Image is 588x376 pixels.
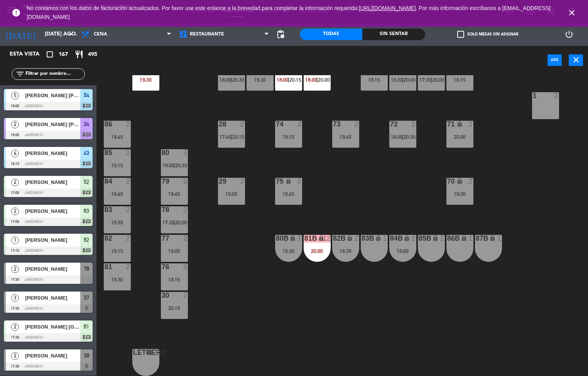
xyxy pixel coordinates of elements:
span: 43 [84,148,89,158]
span: 5 [11,92,19,99]
div: 81B [304,235,305,242]
div: 18:30 [332,248,359,254]
span: 78 [84,264,89,273]
div: 87B [476,235,476,242]
div: Esta vista [4,50,56,59]
span: [PERSON_NAME] [25,207,80,215]
span: 17:45 [220,134,231,140]
div: 1 [440,235,444,242]
i: lock [432,235,439,241]
label: Solo mesas sin asignar [457,31,518,38]
div: 19:15 [361,77,388,83]
span: 17:30 [162,219,174,226]
span: [PERSON_NAME] [PERSON_NAME] [25,91,80,99]
span: 20:30 [232,77,244,83]
div: 19:00 [389,248,416,254]
div: 12 [323,235,330,242]
span: | [288,77,289,83]
span: pending_actions [276,30,285,39]
i: lock [289,235,296,241]
div: Todas [300,29,362,40]
span: Cena [94,32,107,37]
i: lock [456,121,463,127]
i: lock [285,178,292,184]
div: 80 [162,149,162,156]
span: 20:30 [175,162,187,169]
div: 2 [183,292,188,299]
div: 73 [333,121,333,128]
div: 2 [126,121,130,128]
span: | [231,134,232,140]
div: 83 [105,206,105,213]
div: 19:15 [104,163,131,168]
div: 20:00 [304,248,331,254]
div: 2 [354,121,359,128]
i: lock [318,235,324,241]
div: 19:15 [104,248,131,254]
span: 39 [84,351,89,360]
i: close [571,55,581,64]
i: arrow_drop_down [66,30,75,39]
i: power_input [550,55,559,64]
i: close [567,8,576,17]
div: 2 [240,178,245,185]
span: | [316,77,318,83]
i: lock [456,178,463,184]
div: 2 [126,149,130,156]
div: 29 [219,178,219,185]
span: [PERSON_NAME] [25,178,80,186]
span: | [231,77,232,83]
div: 19:30 [247,77,274,83]
span: [PERSON_NAME] [25,149,80,157]
div: 19:45 [104,134,131,140]
div: 2 [297,178,302,185]
div: 30 [162,292,162,299]
div: 19:15 [275,134,302,140]
div: Sin sentar [362,29,425,40]
div: 75 [276,178,276,185]
span: 18:00 [305,77,317,83]
div: 86B [447,235,448,242]
i: lock [346,235,353,241]
span: 20:00 [175,219,187,226]
span: 2 [11,265,19,273]
div: 20:15 [161,305,188,311]
div: 2 [126,235,130,242]
span: 2 [11,323,19,331]
div: Letrero [133,349,133,356]
span: | [174,162,175,169]
span: 34 [84,120,89,129]
span: 20:30 [404,134,416,140]
span: 18:00 [391,134,403,140]
span: 1 [11,236,19,244]
div: 19:00 [161,248,188,254]
span: 2 [11,121,19,128]
div: 19:00 [218,191,245,197]
div: 19:30 [132,77,159,83]
span: 18:00 [162,162,174,169]
div: 2 [183,235,188,242]
div: 19:45 [161,191,188,197]
span: | [402,134,404,140]
div: 19:30 [446,191,473,197]
div: 84 [105,178,105,185]
span: 20:15 [289,77,301,83]
div: 79 [162,178,162,185]
i: crop_square [45,50,54,59]
span: 54 [84,91,89,100]
span: 17:30 [419,77,431,83]
span: 2 [11,207,19,215]
div: 1 [154,349,159,356]
div: 2 [411,235,416,242]
div: 19:45 [275,191,302,197]
span: 52 [84,177,89,187]
div: 86 [105,121,105,128]
span: 495 [88,50,97,59]
span: 63 [84,206,89,216]
div: 19:30 [275,248,302,254]
span: [PERSON_NAME] [25,352,80,360]
i: restaurant [74,50,84,59]
span: 18:00 [220,77,231,83]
